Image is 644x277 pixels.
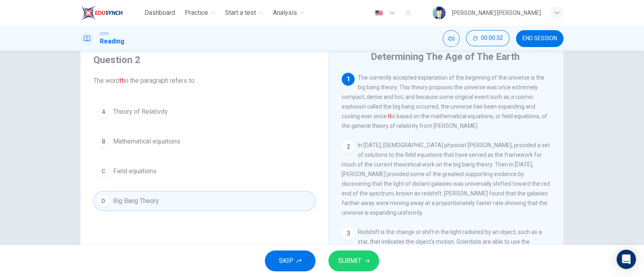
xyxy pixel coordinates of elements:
[80,5,123,21] img: EduSynch logo
[481,35,503,41] span: 00:00:32
[225,8,256,18] span: Start a test
[113,196,159,206] span: Big Bang Theory
[371,50,520,63] h4: Determining The Age of The Earth
[120,77,124,84] font: It
[522,35,557,42] span: END SESSION
[113,166,157,176] span: Field equations
[516,30,563,47] button: END SESSION
[182,6,219,20] button: Practice
[97,105,110,118] div: A
[342,140,355,153] div: 2
[93,161,316,181] button: CField equations
[93,131,316,152] button: BMathematical equations
[144,8,175,18] span: Dashboard
[342,142,550,216] span: In [DATE], [DEMOGRAPHIC_DATA] physicist [PERSON_NAME], provided a set of solutions to the field e...
[100,37,124,46] h1: Reading
[100,31,108,37] span: CEFR
[80,5,141,21] a: EduSynch logo
[342,227,355,240] div: 3
[113,137,180,146] span: Mathematical equations
[433,6,446,19] img: Profile picture
[113,107,168,117] span: Theory of Relativity
[279,255,293,267] span: SKIP
[93,191,316,211] button: DBig Bang Theory
[443,30,460,47] div: Mute
[97,165,110,178] div: C
[466,30,510,47] div: Hide
[222,6,266,20] button: Start a test
[93,102,316,122] button: ATheory of Relativity
[452,8,541,18] div: [PERSON_NAME] [PERSON_NAME]
[273,8,297,18] span: Analysis
[270,6,308,20] button: Analysis
[466,30,510,46] button: 00:00:32
[388,113,391,119] font: It
[374,10,384,16] img: en
[338,255,361,267] span: SUBMIT
[141,6,178,20] button: Dashboard
[328,250,379,271] button: SUBMIT
[342,74,547,129] span: The currently accepted explanation of the beginning of the universe is the big bang theory. This ...
[97,135,110,148] div: B
[93,76,316,86] span: The word in the paragraph refers to:
[185,8,208,18] span: Practice
[97,195,110,207] div: D
[617,250,636,269] div: Open Intercom Messenger
[342,73,355,86] div: 1
[265,250,316,271] button: SKIP
[93,53,316,66] h4: Question 2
